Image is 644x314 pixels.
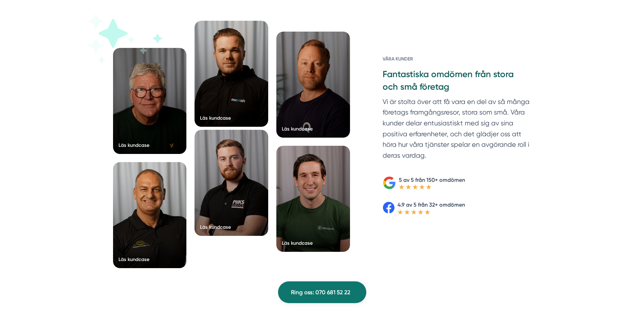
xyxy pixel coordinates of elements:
div: Läs kundcase [118,256,149,263]
div: Läs kundcase [118,142,149,149]
div: Läs kundcase [282,125,313,132]
div: Läs kundcase [282,240,313,246]
p: Vi är stolta över att få vara en del av så många företags framgångsresor, stora som små. Våra kun... [383,97,531,164]
a: Läs kundcase [276,32,350,138]
a: Läs kundcase [113,162,187,268]
a: Läs kundcase [113,48,187,154]
div: Läs kundcase [200,224,231,230]
p: 4.9 av 5 från 32+ omdömen [398,200,465,209]
span: Ring oss: 070 681 52 22 [291,288,350,297]
a: Läs kundcase [195,130,268,236]
a: Läs kundcase [276,146,350,252]
div: Läs kundcase [200,115,231,121]
a: Ring oss: 070 681 52 22 [278,281,366,303]
h3: Fantastiska omdömen från stora och små företag [383,68,531,96]
p: 5 av 5 från 150+ omdömen [399,176,465,184]
h6: Våra kunder [383,55,531,68]
a: Läs kundcase [195,21,268,127]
